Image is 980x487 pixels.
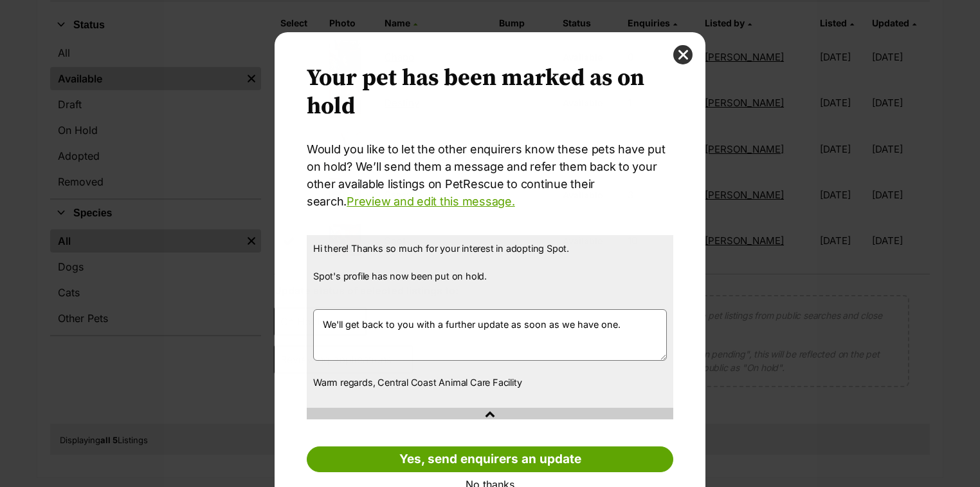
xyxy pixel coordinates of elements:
p: Would you like to let the other enquirers know these pets have put on hold? We’ll send them a mes... [307,140,673,210]
button: close [673,45,693,64]
a: Yes, send enquirers an update [307,446,673,472]
a: Preview and edit this message. [347,195,514,208]
p: Hi there! Thanks so much for your interest in adopting Spot. Spot's profile has now been put on h... [313,242,667,297]
textarea: We'll get back to you with a further update as soon as we have one. [313,309,667,361]
h2: Your pet has been marked as on hold [307,64,673,121]
p: Warm regards, Central Coast Animal Care Facility [313,376,667,390]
